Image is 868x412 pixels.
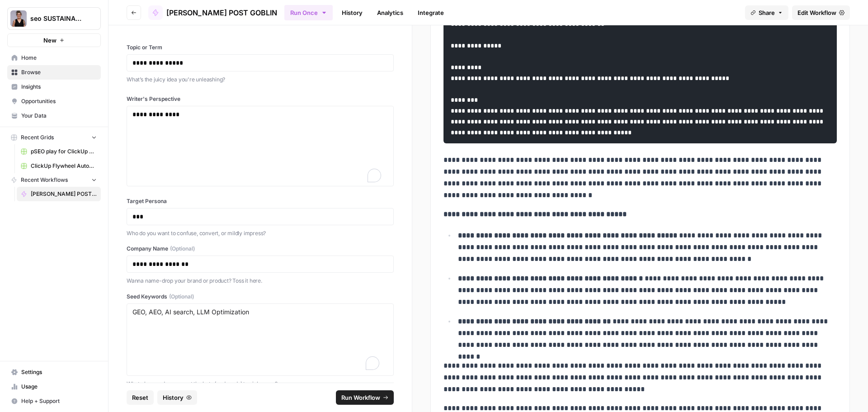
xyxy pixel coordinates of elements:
img: seo SUSTAINABLE Logo [10,10,27,27]
button: Reset [127,390,154,405]
button: Run Workflow [336,390,394,405]
a: ClickUp Flywheel Automation Grid for Reddit [17,159,101,173]
textarea: GEO, AEO, AI search, LLM Optimization [132,308,388,372]
p: Wanna name-drop your brand or product? Toss it here. [127,276,394,285]
a: [PERSON_NAME] POST GOBLIN [17,187,101,201]
a: Home [7,51,101,65]
span: seo SUSTAINABLE [30,14,85,23]
a: Your Data [7,109,101,123]
button: Workspace: seo SUSTAINABLE [7,7,101,30]
a: pSEO play for ClickUp Grid [17,144,101,159]
span: Run Workflow [341,393,380,402]
p: Who do you want to confuse, convert, or mildly impress? [127,229,394,238]
span: Opportunities [21,97,97,105]
span: [PERSON_NAME] POST GOBLIN [31,190,97,198]
span: Recent Workflows [21,176,68,184]
button: New [7,33,101,47]
span: (Optional) [169,293,194,301]
button: Recent Grids [7,131,101,144]
label: Target Persona [127,197,394,205]
span: ClickUp Flywheel Automation Grid for Reddit [31,162,97,170]
button: Recent Workflows [7,173,101,187]
p: What phrases do you want the bots (and mods) to pick up on? [127,379,394,388]
button: Help + Support [7,394,101,408]
span: (Optional) [170,245,195,253]
span: Usage [21,383,97,391]
span: New [43,36,57,45]
span: Settings [21,368,97,376]
span: Help + Support [21,397,97,405]
a: Browse [7,65,101,80]
span: Insights [21,83,97,91]
a: Insights [7,80,101,94]
span: Recent Grids [21,133,54,142]
label: Company Name [127,245,394,253]
span: Browse [21,68,97,76]
span: History [163,393,184,402]
a: Settings [7,365,101,379]
span: Reset [132,393,148,402]
button: History [157,390,197,405]
span: Your Data [21,112,97,120]
span: Home [21,54,97,62]
a: Opportunities [7,94,101,109]
label: Seed Keywords [127,293,394,301]
p: What’s the juicy idea you're unleashing? [127,75,394,84]
label: Topic or Term [127,43,394,52]
a: Usage [7,379,101,394]
span: pSEO play for ClickUp Grid [31,147,97,156]
label: Writer's Perspective [127,95,394,103]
